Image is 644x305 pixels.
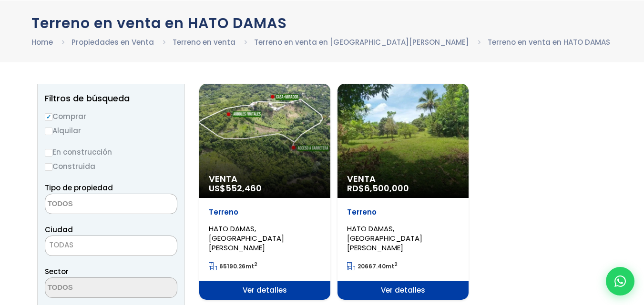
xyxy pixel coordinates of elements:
span: TODAS [45,238,177,252]
span: Venta [209,174,321,184]
span: mt [347,262,398,270]
span: HATO DAMAS, [GEOGRAPHIC_DATA][PERSON_NAME] [209,224,284,253]
input: Comprar [45,113,52,121]
input: En construcción [45,149,52,157]
span: TODAS [45,236,177,256]
a: Venta US$552,460 Terreno HATO DAMAS, [GEOGRAPHIC_DATA][PERSON_NAME] 65190.26mt2 Ver detalles [199,84,330,300]
span: Ver detalles [199,281,330,300]
span: TODAS [49,240,73,250]
label: Comprar [45,110,177,122]
textarea: Search [45,194,138,215]
sup: 2 [254,261,257,268]
li: Terreno en venta en HATO DAMAS [488,36,610,48]
span: Ciudad [45,225,73,235]
span: 552,460 [225,182,262,194]
span: Tipo de propiedad [45,183,113,193]
a: Propiedades en Venta [72,37,154,47]
span: mt [209,262,257,270]
a: Home [31,37,53,47]
span: Sector [45,266,69,276]
p: Terreno [347,207,459,217]
sup: 2 [394,261,398,268]
a: Venta RD$6,500,000 Terreno HATO DAMAS, [GEOGRAPHIC_DATA][PERSON_NAME] 20667.40mt2 Ver detalles [337,84,469,300]
span: Venta [347,174,459,184]
span: HATO DAMAS, [GEOGRAPHIC_DATA][PERSON_NAME] [347,224,422,253]
h1: Terreno en venta en HATO DAMAS [31,15,613,31]
input: Alquilar [45,128,52,135]
a: Terreno en venta [173,37,235,47]
label: En construcción [45,146,177,158]
label: Alquilar [45,125,177,137]
h2: Filtros de búsqueda [45,94,177,103]
span: RD$ [347,182,409,194]
span: 20667.40 [358,262,386,270]
span: 6,500,000 [364,182,409,194]
a: Terreno en venta en [GEOGRAPHIC_DATA][PERSON_NAME] [254,37,469,47]
textarea: Search [45,278,138,298]
span: 65190.26 [219,262,245,270]
label: Construida [45,160,177,172]
span: US$ [209,182,262,194]
p: Terreno [209,207,321,217]
input: Construida [45,163,52,171]
span: Ver detalles [337,281,469,300]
